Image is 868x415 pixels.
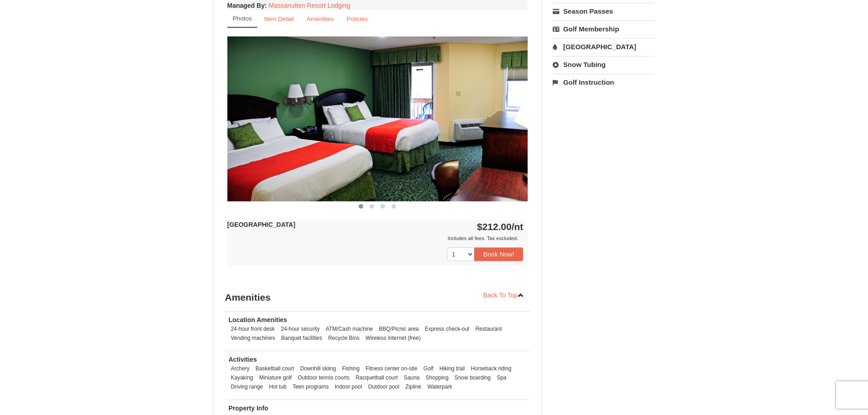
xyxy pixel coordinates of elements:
li: Fitness center on-site [363,364,420,373]
button: Book Now! [474,247,524,261]
span: Managed By [227,2,265,9]
strong: Location Amenities [229,316,288,323]
li: Fishing [340,364,362,373]
li: Sauna [401,373,421,382]
li: Teen programs [290,382,331,391]
strong: Property Info [229,405,268,412]
a: Policies [340,10,374,28]
li: Recycle Bins [326,333,362,343]
li: ATM/Cash machine [324,324,375,333]
li: Racquetball court [353,373,400,382]
li: Kayaking [229,373,256,382]
li: Basketball court [253,364,297,373]
li: Express check-out [422,324,472,333]
a: [GEOGRAPHIC_DATA] [553,38,654,55]
strong: $212.00 [477,221,524,232]
li: Outdoor pool [366,382,402,391]
li: 24-hour security [278,324,322,333]
small: Amenities [307,15,334,22]
a: Golf Instruction [553,74,654,91]
li: Spa [494,373,508,382]
li: Restaurant [473,324,504,333]
li: Zipline [403,382,424,391]
li: Hot tub [267,382,289,391]
strong: [GEOGRAPHIC_DATA] [227,221,296,228]
h3: Amenities [225,288,530,307]
li: Shopping [423,373,451,382]
li: Downhill skiing [298,364,339,373]
li: 24-hour front desk [229,324,277,333]
li: Snow boarding [452,373,493,382]
a: Photos [227,10,257,28]
small: Item Detail [264,15,294,22]
li: Miniature golf [257,373,294,382]
span: /nt [512,221,524,232]
a: Item Detail [258,10,300,28]
li: Driving range [229,382,266,391]
div: Includes all fees. Tax excluded. [227,234,524,243]
strong: : [227,2,267,9]
li: Archery [229,364,252,373]
a: Golf Membership [553,20,654,37]
li: Golf [421,364,436,373]
li: Banquet facilities [279,333,324,343]
li: Wireless Internet (free) [363,333,423,343]
strong: Activities [229,356,257,363]
a: Snow Tubing [553,56,654,73]
a: Season Passes [553,3,654,20]
li: Horseback riding [468,364,514,373]
small: Policies [346,15,368,22]
a: Amenities [301,10,340,28]
li: Waterpark [425,382,454,391]
a: Back To Top [478,288,530,302]
li: Vending machines [229,333,277,343]
small: Photos [233,15,252,22]
li: Hiking trail [437,364,467,373]
li: BBQ/Picnic area [377,324,421,333]
li: Indoor pool [333,382,365,391]
a: Massanutten Resort Lodging [269,2,350,9]
li: Outdoor tennis courts [295,373,352,382]
img: 18876286-41-233aa5f3.jpg [227,36,528,201]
